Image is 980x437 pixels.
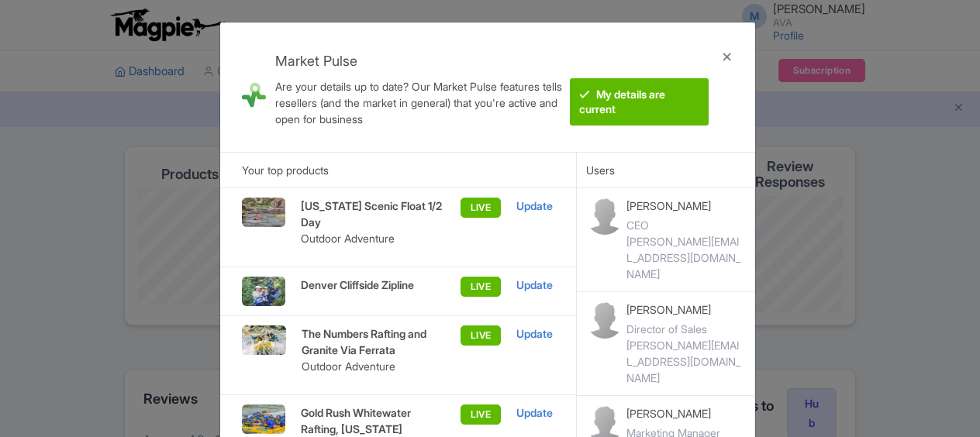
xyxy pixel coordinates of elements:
p: [PERSON_NAME] [626,301,745,318]
div: Update [516,198,554,215]
p: [PERSON_NAME] [626,198,745,214]
div: CEO [626,217,745,233]
div: Are your details up to date? Our Market Pulse features tells resellers (and the market in general... [275,78,569,127]
div: Your top products [220,152,576,188]
div: Update [516,277,554,294]
h4: Market Pulse [275,53,569,69]
p: Outdoor Adventure [301,230,448,246]
div: Users [577,152,755,188]
div: Director of Sales [626,321,745,337]
div: Update [516,325,554,342]
img: contact-b11cc6e953956a0c50a2f97983291f06.png [586,198,623,235]
p: Outdoor Adventure [302,358,448,374]
img: IMG_0212_ygneot.jpg [242,404,285,434]
p: Denver Cliffside Zipline [301,277,448,293]
p: [US_STATE] Scenic Float 1/2 Day [301,198,448,230]
img: market_pulse-1-0a5220b3d29e4a0de46fb7534bebe030.svg [242,63,266,127]
p: The Numbers Rafting and Granite Via Ferrata [302,325,448,358]
img: contact-b11cc6e953956a0c50a2f97983291f06.png [586,301,623,339]
div: Update [516,404,554,422]
div: [PERSON_NAME][EMAIL_ADDRESS][DOMAIN_NAME] [626,337,745,386]
img: DSC_6147_1_wlxyfk.jpg [242,277,285,306]
div: [PERSON_NAME][EMAIL_ADDRESS][DOMAIN_NAME] [626,233,745,282]
img: IMG_0222_pgpobj.jpg [242,198,285,227]
img: ynqukeqcf2zkvgfv0tat.jpg [242,325,286,355]
p: [PERSON_NAME] [626,405,745,422]
btn: My details are current [570,78,709,126]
